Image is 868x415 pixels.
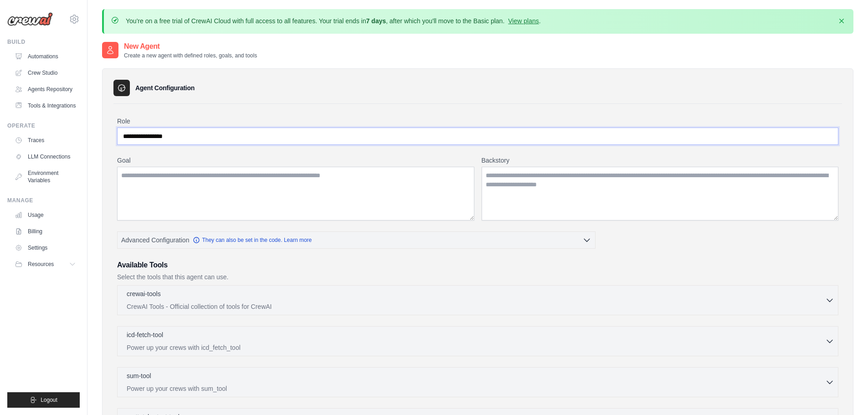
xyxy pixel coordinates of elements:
p: CrewAI Tools - Official collection of tools for CrewAI [127,302,825,311]
a: Environment Variables [11,166,80,188]
a: Agents Repository [11,82,80,97]
h2: New Agent [124,41,257,52]
div: Operate [7,122,80,129]
span: Resources [28,261,54,268]
a: Automations [11,49,80,64]
div: Build [7,38,80,46]
a: Crew Studio [11,66,80,80]
p: Select the tools that this agent can use. [117,272,838,282]
h3: Available Tools [117,260,838,271]
button: icd-fetch-tool Power up your crews with icd_fetch_tool [121,330,834,352]
a: Tools & Integrations [11,98,80,113]
p: icd-fetch-tool [127,330,163,339]
p: sum-tool [127,371,151,380]
a: Settings [11,241,80,255]
a: Billing [11,224,80,239]
p: Power up your crews with sum_tool [127,384,825,393]
p: You're on a free trial of CrewAI Cloud with full access to all features. Your trial ends in , aft... [126,16,541,26]
button: Logout [7,392,80,408]
button: Advanced Configuration They can also be set in the code. Learn more [118,232,595,248]
button: Resources [11,257,80,272]
span: Advanced Configuration [121,236,189,245]
button: crewai-tools CrewAI Tools - Official collection of tools for CrewAI [121,289,834,311]
a: Traces [11,133,80,148]
a: LLM Connections [11,149,80,164]
label: Goal [117,156,474,165]
a: Usage [11,208,80,222]
p: crewai-tools [127,289,161,298]
button: sum-tool Power up your crews with sum_tool [121,371,834,393]
strong: 7 days [366,17,386,25]
p: Create a new agent with defined roles, goals, and tools [124,52,257,59]
label: Role [117,117,838,126]
div: Manage [7,197,80,204]
span: Logout [41,396,57,404]
label: Backstory [482,156,839,165]
a: View plans [508,17,539,25]
h3: Agent Configuration [135,83,195,92]
a: They can also be set in the code. Learn more [193,236,312,244]
img: Logo [7,12,53,26]
p: Power up your crews with icd_fetch_tool [127,343,825,352]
